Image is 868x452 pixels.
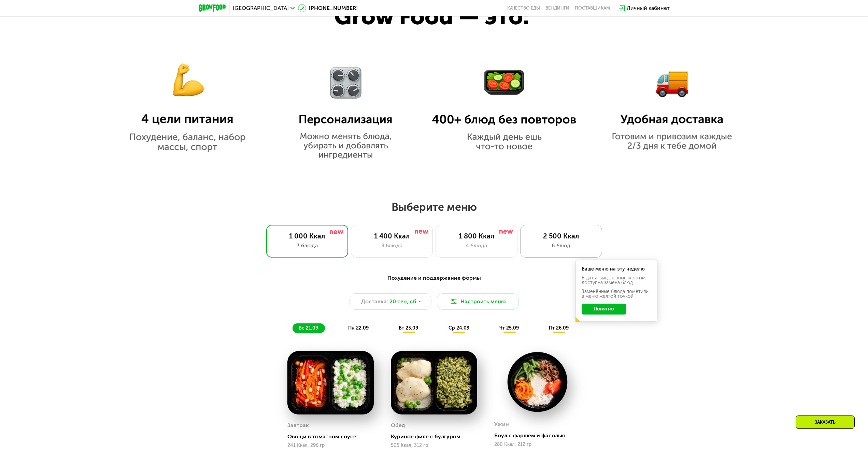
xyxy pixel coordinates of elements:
[437,293,519,310] button: Настроить меню
[545,5,569,11] a: Вендинги
[287,433,379,440] div: Овощи в томатном соусе
[449,325,469,331] span: ср 24.09
[507,5,540,11] a: Качество еды
[582,304,626,315] button: Понятно
[494,419,509,429] div: Ужин
[399,325,418,331] span: вт 23.09
[391,443,477,448] div: 505 Ккал, 312 гр
[273,232,341,240] div: 1 000 Ккал
[358,232,426,240] div: 1 400 Ккал
[443,232,510,240] div: 1 800 Ккал
[287,420,309,431] div: Завтрак
[358,242,426,250] div: 3 блюда
[582,276,651,285] div: В даты, выделенные желтым, доступна замена блюд.
[273,242,341,250] div: 3 блюда
[582,289,651,299] div: Заменённые блюда пометили в меню жёлтой точкой.
[549,325,569,331] span: пт 26.09
[233,5,289,11] span: [GEOGRAPHIC_DATA]
[796,415,855,429] div: Заказать
[527,232,595,240] div: 2 500 Ккал
[389,297,416,306] span: 20 сен, сб
[582,267,651,272] div: Ваше меню на эту неделю
[348,325,369,331] span: пн 22.09
[391,433,483,440] div: Куриное филе с булгуром
[494,442,581,447] div: 280 Ккал, 212 гр
[443,242,510,250] div: 4 блюда
[287,443,374,448] div: 241 Ккал, 296 гр
[499,325,519,331] span: чт 25.09
[494,432,586,439] div: Боул с фаршем и фасолью
[627,4,670,12] div: Личный кабинет
[298,4,358,12] a: [PHONE_NUMBER]
[391,420,405,431] div: Обед
[527,242,595,250] div: 6 блюд
[575,5,610,11] div: поставщикам
[232,274,636,282] div: Похудение и поддержание формы
[22,200,846,214] h2: Выберите меню
[361,297,388,306] span: Доставка:
[299,325,318,331] span: вс 21.09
